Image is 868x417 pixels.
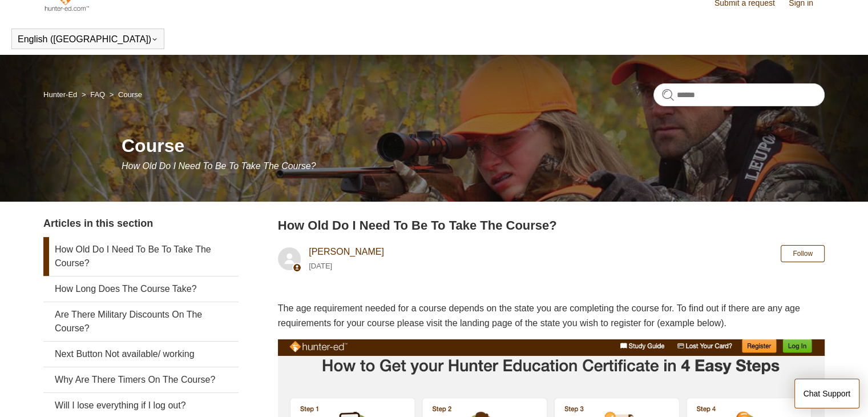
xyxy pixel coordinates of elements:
[781,245,825,262] button: Follow Article
[43,276,239,302] a: How Long Does The Course Take?
[278,216,825,235] h2: How Old Do I Need To Be To Take The Course?
[43,302,239,341] a: Are There Military Discounts On The Course?
[18,34,158,45] button: English ([GEOGRAPHIC_DATA])
[43,90,77,99] a: Hunter-Ed
[794,379,860,408] button: Chat Support
[107,90,142,99] li: Course
[90,90,105,99] a: FAQ
[118,90,142,99] a: Course
[43,90,79,99] li: Hunter-Ed
[43,237,239,276] a: How Old Do I Need To Be To Take The Course?
[653,83,825,106] input: Search
[122,161,316,171] span: How Old Do I Need To Be To Take The Course?
[309,262,332,270] time: 05/15/2024, 08:27
[122,132,825,159] h1: Course
[309,247,384,256] a: [PERSON_NAME]
[43,342,239,367] a: Next Button Not available/ working
[278,301,825,330] p: The age requirement needed for a course depends on the state you are completing the course for. T...
[43,218,153,229] span: Articles in this section
[79,90,107,99] li: FAQ
[43,367,239,392] a: Why Are There Timers On The Course?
